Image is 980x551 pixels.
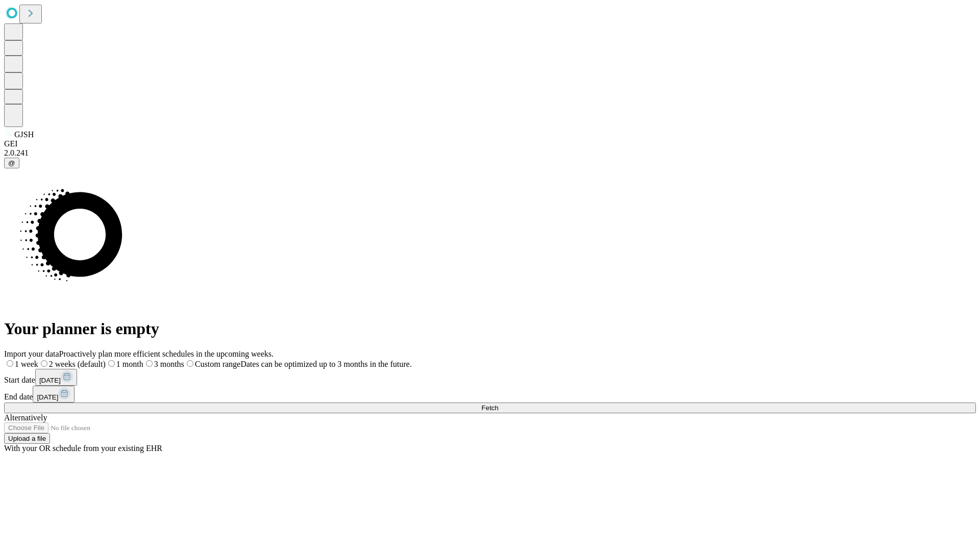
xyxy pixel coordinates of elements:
input: Custom rangeDates can be optimized up to 3 months in the future. [187,360,193,367]
button: Fetch [4,403,976,413]
span: [DATE] [37,393,58,401]
span: @ [8,159,15,167]
span: Import your data [4,349,59,358]
input: 3 months [146,360,153,367]
input: 2 weeks (default) [41,360,47,367]
button: [DATE] [35,369,77,386]
div: 2.0.241 [4,148,976,158]
input: 1 month [108,360,115,367]
div: GEI [4,139,976,148]
span: 2 weeks (default) [49,360,106,368]
button: [DATE] [33,386,75,403]
span: Alternatively [4,413,47,422]
button: @ [4,158,19,168]
h1: Your planner is empty [4,319,976,338]
span: Custom range [195,360,240,368]
div: Start date [4,369,976,386]
span: Dates can be optimized up to 3 months in the future. [240,360,411,368]
span: 1 month [116,360,143,368]
input: 1 week [7,360,13,367]
div: End date [4,386,976,403]
span: 1 week [15,360,38,368]
span: With your OR schedule from your existing EHR [4,444,162,453]
button: Upload a file [4,433,50,444]
span: [DATE] [39,377,61,384]
span: Proactively plan more efficient schedules in the upcoming weeks. [59,349,274,358]
span: GJSH [14,130,34,139]
span: Fetch [481,404,498,412]
span: 3 months [154,360,184,368]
